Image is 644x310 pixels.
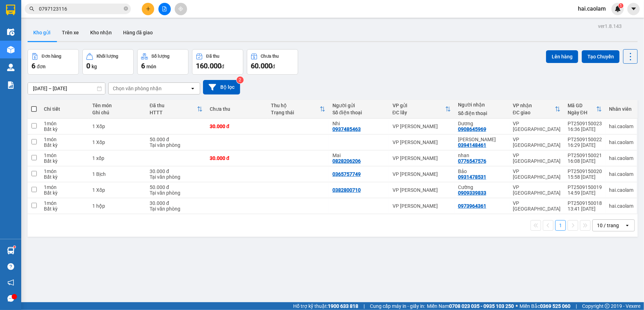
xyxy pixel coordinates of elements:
div: VP [GEOGRAPHIC_DATA] [513,121,561,132]
div: 16:36 [DATE] [568,126,602,132]
div: 1 Xốp [92,187,143,193]
div: VP [GEOGRAPHIC_DATA] [513,200,561,212]
div: Bảo [458,168,506,174]
sup: 2 [237,76,244,84]
span: 60.000 [251,62,272,70]
div: PT2509150022 [568,137,602,142]
div: 15:58 [DATE] [568,174,602,180]
div: 50.000 đ [150,137,203,142]
sup: 1 [13,246,16,248]
div: VP [PERSON_NAME] [393,124,451,129]
b: [DOMAIN_NAME] [59,27,97,33]
svg: open [190,86,196,91]
div: 13:41 [DATE] [568,206,602,212]
div: ver 1.8.143 [598,22,622,30]
span: question-circle [7,263,14,270]
span: Hỗ trợ kỹ thuật: [293,302,358,310]
div: 0394148461 [458,142,486,148]
div: VP [PERSON_NAME] [393,187,451,193]
span: Cung cấp máy in - giấy in: [370,302,425,310]
span: ⚪️ [516,305,518,308]
div: 1 món [44,153,85,158]
div: 14:59 [DATE] [568,190,602,196]
div: 0908645969 [458,126,486,132]
div: Đã thu [150,103,197,108]
button: aim [175,3,187,15]
div: PT2509150021 [568,153,602,158]
div: Ngày ĐH [568,110,596,115]
div: Tại văn phòng [150,206,203,212]
div: Chưa thu [261,54,279,59]
span: đ [221,64,224,69]
div: Số điện thoại [458,110,506,116]
span: copyright [605,304,610,309]
button: Bộ lọc [203,80,240,94]
div: Số điện thoại [332,110,385,115]
img: warehouse-icon [7,28,14,36]
div: Chi tiết [44,106,85,112]
th: Toggle SortBy [509,100,564,119]
div: Người gửi [332,103,385,108]
span: món [146,64,156,69]
div: Mã GD [568,103,596,108]
div: VP [GEOGRAPHIC_DATA] [513,137,561,148]
button: Chưa thu60.000đ [247,49,298,75]
div: 0382800710 [332,187,361,193]
b: [PERSON_NAME] [9,46,40,79]
span: search [29,6,34,11]
div: VP nhận [513,103,555,108]
button: Đã thu160.000đ [192,49,243,75]
th: Toggle SortBy [146,100,206,119]
span: 6 [31,62,35,70]
div: hai.caolam [609,187,633,193]
span: close-circle [124,6,128,12]
div: Trạng thái [271,110,320,115]
div: Bất kỳ [44,142,85,148]
div: 0909339833 [458,190,486,196]
span: đ [272,64,275,69]
span: | [576,302,577,310]
img: logo-vxr [6,5,15,15]
span: 0 [86,62,90,70]
div: HTTT [150,110,197,115]
button: Lên hàng [546,50,578,63]
div: 30.000 đ [210,155,264,161]
button: plus [142,3,154,15]
div: 0937485463 [332,126,361,132]
button: Tạo Chuyến [582,50,620,63]
div: Đơn hàng [42,54,61,59]
div: 0776547576 [458,158,486,164]
div: VP [PERSON_NAME] [393,155,451,161]
sup: 1 [619,3,623,8]
span: Miền Bắc [520,302,570,310]
div: hai.caolam [609,139,633,145]
div: VP [PERSON_NAME] [393,203,451,209]
span: | [364,302,365,310]
li: (c) 2017 [59,34,97,42]
div: 1 món [44,184,85,190]
div: hai.caolam [609,124,633,129]
div: PT2509150023 [568,121,602,126]
div: 1 Xốp [92,124,143,129]
span: 160.000 [196,62,221,70]
div: Cường [458,184,506,190]
span: caret-down [631,6,637,12]
th: Toggle SortBy [389,100,454,119]
div: 30.000 đ [210,124,264,129]
strong: 1900 633 818 [328,303,358,309]
button: Khối lượng0kg [82,49,134,75]
span: 1 [620,3,622,8]
div: hai.caolam [609,155,633,161]
div: Bất kỳ [44,174,85,180]
button: file-add [158,3,171,15]
button: Kho gửi [28,24,56,41]
div: Nhi [332,121,385,126]
div: 1 món [44,168,85,174]
div: VP gửi [393,103,445,108]
div: 1 hộp [92,203,143,209]
span: aim [178,6,183,11]
div: ĐC giao [513,110,555,115]
div: 16:29 [DATE] [568,142,602,148]
div: VP [PERSON_NAME] [393,139,451,145]
strong: 0708 023 035 - 0935 103 250 [449,303,514,309]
